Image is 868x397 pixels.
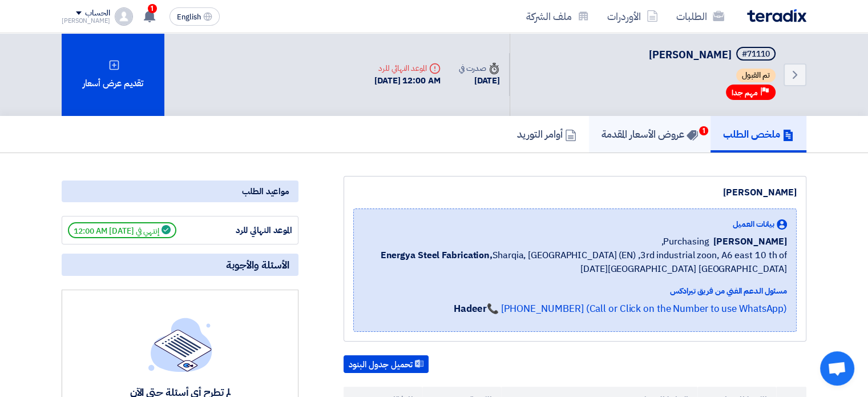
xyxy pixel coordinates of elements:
[363,248,787,276] span: Sharqia, [GEOGRAPHIC_DATA] (EN) ,3rd industrial zoon, A6 east 10 th of [DATE][GEOGRAPHIC_DATA] [G...
[148,318,212,371] img: empty_state_list.svg
[62,18,110,24] div: [PERSON_NAME]
[732,87,758,98] span: مهم جدا
[699,126,708,135] span: 1
[62,33,164,116] div: تقديم عرض أسعار
[589,116,710,153] a: عروض الأسعار المقدمة1
[353,186,797,199] div: [PERSON_NAME]
[667,3,733,30] a: الطلبات
[601,127,698,141] h5: عروض الأسعار المقدمة
[713,235,787,248] span: [PERSON_NAME]
[177,13,201,21] span: English
[62,181,298,202] div: مواعيد الطلب
[207,224,292,237] div: الموعد النهائي للرد
[517,127,576,141] h5: أوامر التوريد
[710,116,806,153] a: ملخص الطلب
[517,3,598,30] a: ملف الشركة
[363,285,787,297] div: مسئول الدعم الفني من فريق تيرادكس
[649,47,778,63] h5: رولمان بلي
[487,302,787,316] a: 📞 [PHONE_NUMBER] (Call or Click on the Number to use WhatsApp)
[374,62,441,74] div: الموعد النهائي للرد
[68,222,176,238] span: إنتهي في [DATE] 12:00 AM
[459,62,500,74] div: صدرت في
[381,248,492,262] b: Energya Steel Fabrication,
[454,302,487,316] strong: Hadeer
[459,74,500,87] div: [DATE]
[115,7,133,26] img: profile_test.png
[169,7,220,26] button: English
[661,235,709,248] span: Purchasing,
[747,9,806,22] img: Teradix logo
[148,4,157,13] span: 1
[374,74,441,87] div: [DATE] 12:00 AM
[598,3,667,30] a: الأوردرات
[504,116,589,153] a: أوامر التوريد
[649,47,732,62] span: [PERSON_NAME]
[344,355,429,374] button: تحميل جدول البنود
[736,69,776,82] span: تم القبول
[742,50,770,58] div: #71110
[85,9,110,18] div: الحساب
[820,351,854,386] a: Open chat
[226,258,289,271] span: الأسئلة والأجوبة
[733,218,774,230] span: بيانات العميل
[723,127,794,141] h5: ملخص الطلب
